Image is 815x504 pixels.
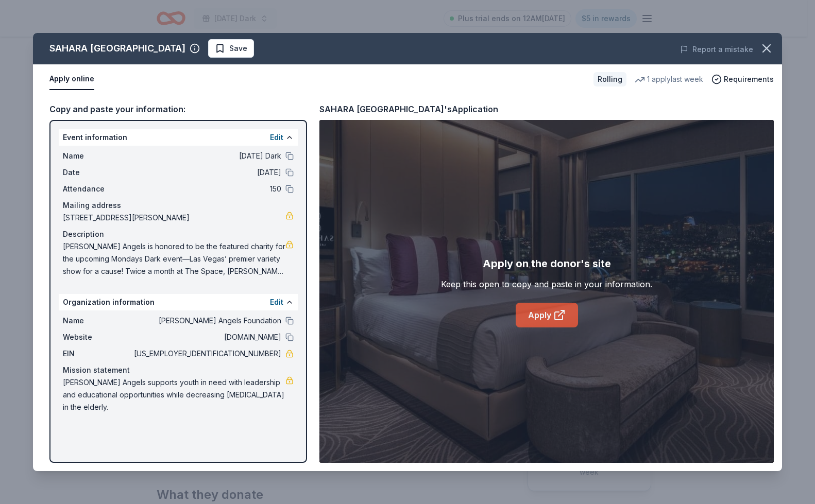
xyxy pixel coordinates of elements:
[63,166,132,179] span: Date
[724,73,774,85] span: Requirements
[229,42,247,55] span: Save
[49,40,185,57] div: SAHARA [GEOGRAPHIC_DATA]
[319,102,498,116] div: SAHARA [GEOGRAPHIC_DATA]'s Application
[63,199,294,212] div: Mailing address
[270,296,283,308] button: Edit
[63,315,132,327] span: Name
[593,72,626,86] div: Rolling
[132,166,281,179] span: [DATE]
[63,347,132,360] span: EIN
[208,39,254,58] button: Save
[59,294,298,310] div: Organization information
[132,331,281,343] span: [DOMAIN_NAME]
[49,68,94,90] button: Apply online
[680,43,753,56] button: Report a mistake
[711,73,774,85] button: Requirements
[132,183,281,195] span: 150
[516,303,578,327] a: Apply
[635,73,703,85] div: 1 apply last week
[63,376,285,413] span: [PERSON_NAME] Angels supports youth in need with leadership and educational opportunities while d...
[63,240,285,277] span: [PERSON_NAME] Angels is honored to be the featured charity for the upcoming Mondays Dark event—La...
[49,102,307,116] div: Copy and paste your information:
[132,315,281,327] span: [PERSON_NAME] Angels Foundation
[63,331,132,343] span: Website
[132,150,281,162] span: [DATE] Dark
[270,131,283,144] button: Edit
[132,347,281,360] span: [US_EMPLOYER_IDENTIFICATION_NUMBER]
[59,129,298,146] div: Event information
[63,150,132,162] span: Name
[441,278,652,290] div: Keep this open to copy and paste in your information.
[63,364,294,376] div: Mission statement
[63,228,294,240] div: Description
[63,212,285,224] span: [STREET_ADDRESS][PERSON_NAME]
[63,183,132,195] span: Attendance
[483,255,611,272] div: Apply on the donor's site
